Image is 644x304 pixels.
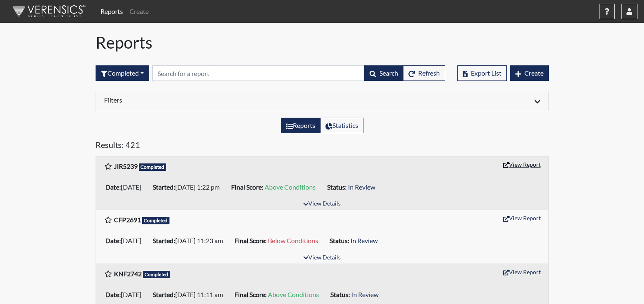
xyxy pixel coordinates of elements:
b: Final Score: [234,291,267,298]
h5: Results: 421 [96,140,549,153]
li: [DATE] 11:11 am [149,288,231,301]
input: Search by Registration ID, Interview Number, or Investigation Name. [152,65,365,81]
b: Started: [153,237,175,244]
label: View statistics about completed interviews [320,118,363,133]
button: View Report [499,212,544,224]
b: Status: [330,291,350,298]
button: View Details [300,199,344,210]
span: In Review [350,237,378,244]
div: Click to expand/collapse filters [98,96,546,106]
div: Filter by interview status [96,65,149,81]
b: Date: [105,183,121,191]
button: Refresh [403,65,445,81]
button: View Report [499,266,544,278]
span: Completed [143,271,171,278]
span: Completed [142,217,170,224]
span: Above Conditions [265,183,316,191]
span: In Review [348,183,375,191]
b: Status: [327,183,347,191]
span: In Review [351,291,379,298]
button: View Details [300,253,344,264]
b: Started: [153,183,175,191]
b: CFP2691 [114,216,141,224]
button: Export List [457,65,507,81]
span: Search [379,69,398,77]
span: Export List [471,69,501,77]
span: Refresh [418,69,440,77]
label: View the list of reports [281,118,321,133]
b: Status: [330,237,349,244]
h6: Filters [104,96,316,104]
li: [DATE] 1:22 pm [149,181,228,194]
b: JIR5239 [114,162,138,170]
a: Create [126,3,152,20]
button: Create [510,65,549,81]
a: Reports [97,3,126,20]
button: View Report [499,158,544,171]
span: Completed [139,163,167,171]
b: Started: [153,291,175,298]
h1: Reports [96,33,549,52]
button: Search [364,65,403,81]
li: [DATE] [102,181,149,194]
b: Final Score: [234,237,267,244]
li: [DATE] [102,288,149,301]
span: Create [524,69,544,77]
span: Above Conditions [268,291,319,298]
li: [DATE] 11:23 am [149,234,231,247]
b: Final Score: [231,183,263,191]
b: KNF2742 [114,270,142,277]
b: Date: [105,237,121,244]
span: Below Conditions [268,237,318,244]
li: [DATE] [102,234,149,247]
b: Date: [105,291,121,298]
button: Completed [96,65,149,81]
